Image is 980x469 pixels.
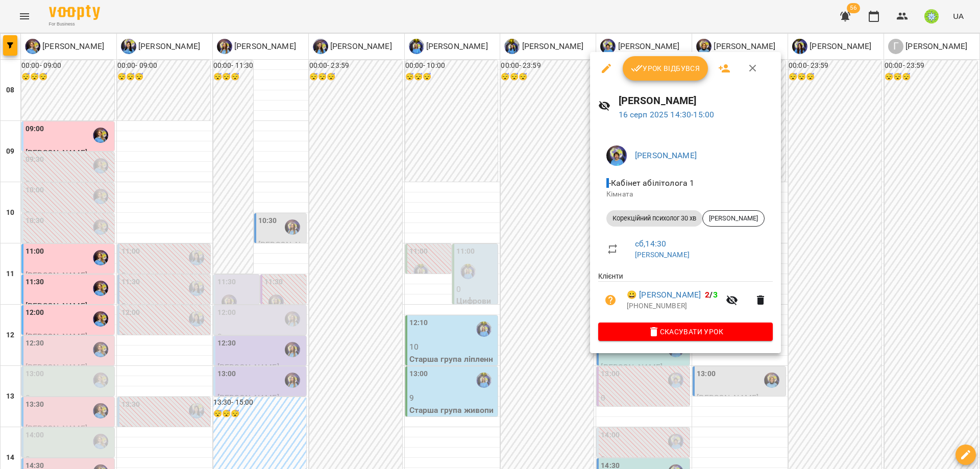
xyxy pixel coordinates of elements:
button: Урок відбувся [623,56,708,81]
div: [PERSON_NAME] [702,210,765,227]
a: сб , 14:30 [635,239,666,249]
span: Скасувати Урок [606,326,765,338]
p: Кімната [606,189,765,200]
ul: Клієнти [598,271,773,322]
span: [PERSON_NAME] [703,214,764,223]
span: 3 [713,290,718,300]
button: Скасувати Урок [598,323,773,341]
a: 😀 [PERSON_NAME] [627,289,701,301]
span: Корекційний психолог 30 хв [606,214,702,223]
span: 2 [705,290,709,300]
span: Урок відбувся [631,62,700,75]
img: af8de01c8e06114619bc45729f0187de.jpg [606,145,627,166]
b: / [705,290,717,300]
button: Візит ще не сплачено. Додати оплату? [598,288,623,312]
a: [PERSON_NAME] [635,151,697,160]
a: 16 серп 2025 14:30-15:00 [619,110,715,119]
span: - Кабінет абілітолога 1 [606,178,696,188]
a: [PERSON_NAME] [635,251,690,259]
h6: [PERSON_NAME] [619,93,773,109]
p: [PHONE_NUMBER] [627,301,720,311]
